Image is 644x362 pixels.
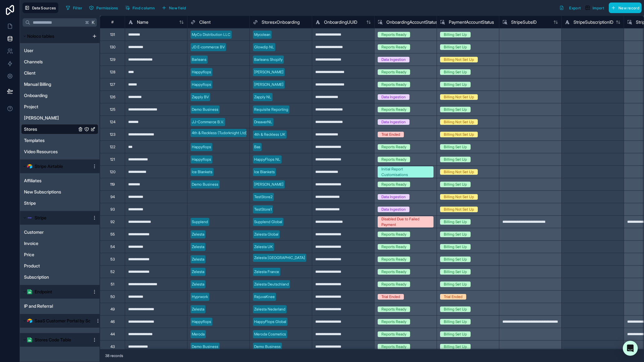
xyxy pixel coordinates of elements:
[254,182,283,187] div: [PERSON_NAME]
[123,3,157,12] button: Find column
[386,19,438,25] span: OnboardingAccountStatus
[27,318,32,323] img: Airtable Logo
[110,219,115,224] div: 92
[254,57,283,62] div: Barleans Shopify
[254,306,285,312] div: Zelesta Nederland
[24,274,83,280] a: Subscription
[21,113,98,123] div: Rex
[569,6,581,10] span: Export
[24,137,45,144] span: Templates
[21,198,98,208] div: Stripe
[192,269,204,275] div: Zelesta
[32,6,56,10] span: Data Sources
[192,144,211,150] div: Happyflops
[254,69,283,75] div: [PERSON_NAME]
[192,306,204,312] div: Zelesta
[192,257,204,262] div: Zelesta
[192,32,230,37] div: MyCo Distribution LLC
[27,164,32,169] img: Airtable Logo
[21,316,93,325] button: Airtable LogoSaaS Customer Portal by Softr
[574,19,613,25] span: StripeSubscriptionID
[24,92,47,99] span: Onboarding
[21,250,98,260] div: Price
[557,2,583,13] button: Export
[199,19,211,25] span: Client
[21,287,90,296] button: Google Sheets logoEndpoint
[35,215,46,221] span: Stripe
[110,232,115,237] div: 55
[583,2,606,13] button: Import
[192,82,211,87] div: Happyflops
[24,115,77,121] a: [PERSON_NAME]
[324,19,357,25] span: OnboardingUUID
[110,169,115,174] div: 120
[24,240,83,247] a: Invoice
[24,104,38,110] span: Project
[24,81,77,87] a: Manual Billing
[110,144,115,149] div: 122
[35,163,63,169] span: Stripe Airtable
[24,200,83,206] a: Stripe
[21,227,98,237] div: Customer
[110,244,115,249] div: 54
[511,19,537,25] span: StripeSubsID
[192,331,205,337] div: Meroda
[24,178,41,184] span: Affiliates
[254,144,260,150] div: Bas
[254,269,279,275] div: Zelesta France
[618,6,639,10] span: New record
[593,6,604,10] span: Import
[192,130,247,136] div: 4th & Reckless (Tudorknight Ltd)
[21,162,90,171] button: Airtable LogoStripe Airtable
[21,213,90,222] button: Stripe
[87,3,123,12] a: Permissions
[24,104,77,110] a: Project
[24,115,59,121] span: [PERSON_NAME]
[110,269,115,274] div: 52
[21,238,98,248] div: Invoice
[192,157,211,162] div: Happyflops
[110,32,115,37] div: 131
[192,281,204,287] div: Zelesta
[192,169,212,175] div: Ice Blankets
[254,157,280,162] div: HappyFlops NL
[192,57,206,62] div: Barleans
[21,57,98,67] div: Channels
[192,119,224,125] div: JJ-Commerce B.V.
[24,81,51,87] span: Manual Billing
[110,45,115,50] div: 130
[110,70,115,75] div: 128
[24,137,77,144] a: Templates
[27,337,32,342] img: Google Sheets logo
[24,263,40,269] span: Product
[110,120,115,125] div: 124
[192,244,204,250] div: Zelesta
[21,32,90,41] button: Noloco tables
[449,19,494,25] span: PaymentAccountStatus
[254,82,283,87] div: [PERSON_NAME]
[24,274,49,280] span: Subscription
[609,2,642,13] button: New record
[110,344,115,349] div: 43
[21,335,90,344] button: Google Sheets logoStores Code Table
[105,353,123,358] span: 38 records
[192,319,211,325] div: Happyflops
[21,272,98,282] div: Subscription
[24,126,77,132] a: Stores
[21,124,98,134] div: Stores
[24,47,33,54] span: User
[254,169,275,175] div: Ice Blankets
[110,132,115,137] div: 123
[623,341,638,356] div: Open Intercom Messenger
[111,282,114,287] div: 51
[137,19,148,25] span: Name
[110,207,115,212] div: 93
[192,232,204,237] div: Zelesta
[192,69,211,75] div: Happyflops
[110,332,115,337] div: 44
[254,219,282,225] div: Supplend Global
[21,135,98,145] div: Templates
[254,44,274,50] div: Glowdip NL
[24,200,36,206] span: Stripe
[254,244,273,250] div: Zelesta UK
